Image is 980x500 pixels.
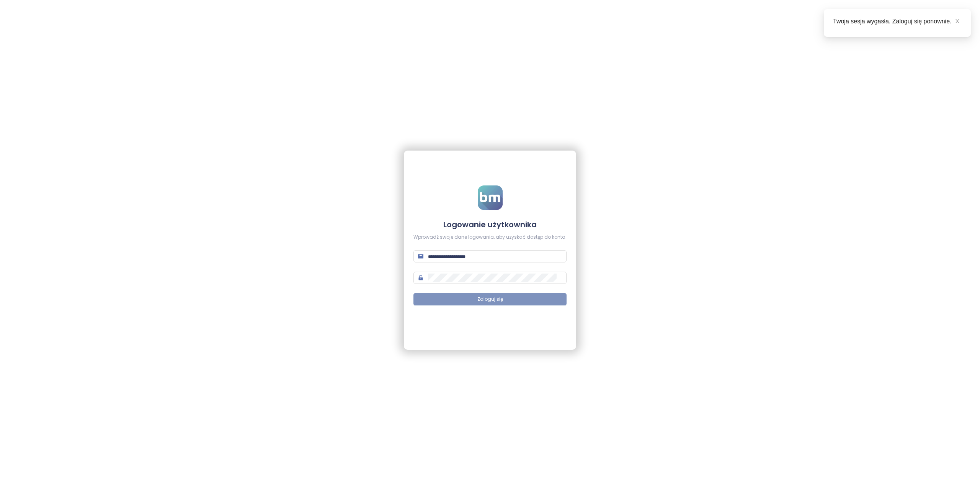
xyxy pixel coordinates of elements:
div: Twoja sesja wygasła. Zaloguj się ponownie. [833,17,962,26]
img: logo [478,185,503,210]
span: Zaloguj się [477,296,503,303]
span: close [955,18,960,24]
h4: Logowanie użytkownika [413,219,567,230]
span: mail [418,254,423,259]
button: Zaloguj się [413,293,567,305]
div: Wprowadź swoje dane logowania, aby uzyskać dostęp do konta. [413,234,567,241]
span: lock [418,275,423,280]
